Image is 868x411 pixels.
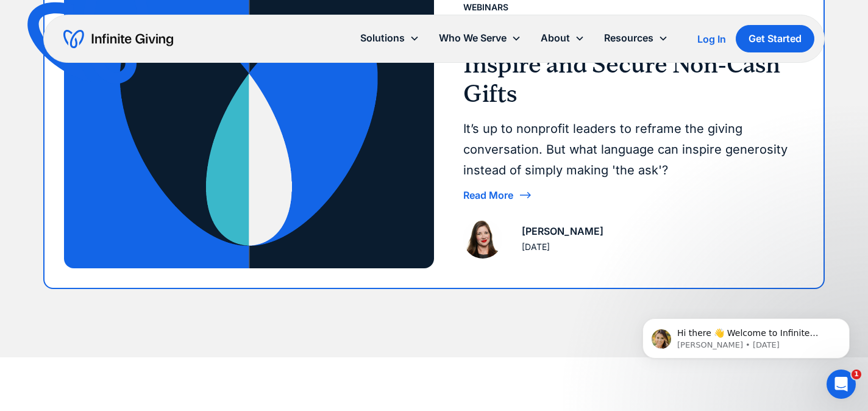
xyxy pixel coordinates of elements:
div: Resources [594,25,678,51]
div: Who We Serve [429,25,531,51]
div: Solutions [350,25,429,51]
div: Log In [697,34,726,44]
div: About [541,30,570,46]
div: Who We Serve [439,30,507,46]
div: Resources [604,30,653,46]
span: 1 [852,370,861,379]
div: [PERSON_NAME] [522,223,603,240]
h3: The Generosity Shift: How to Inspire and Secure Non-Cash Gifts [463,21,794,109]
div: [DATE] [522,240,550,254]
div: Read More [463,190,513,200]
div: About [531,25,594,51]
div: Solutions [360,30,405,46]
a: Get Started [736,25,814,52]
iframe: Intercom live chat [827,370,856,399]
iframe: Intercom notifications message [624,293,868,378]
a: home [63,29,173,49]
div: It’s up to nonprofit leaders to reframe the giving conversation. But what language can inspire ge... [463,118,794,180]
a: Log In [697,32,726,46]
